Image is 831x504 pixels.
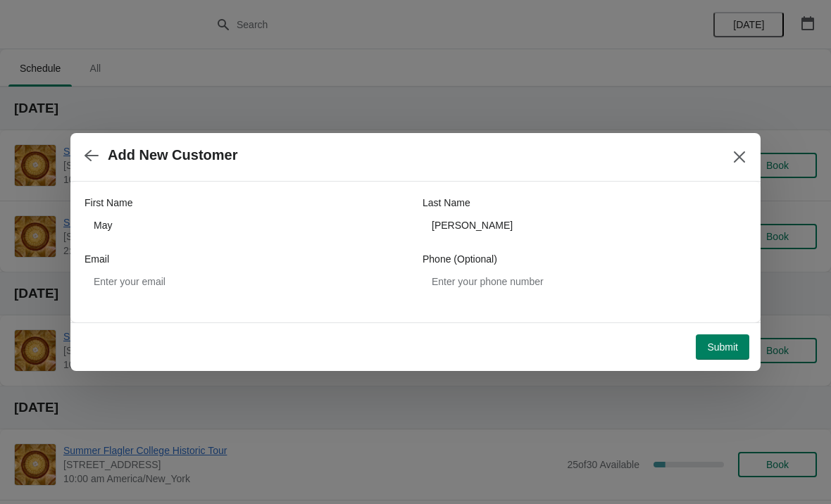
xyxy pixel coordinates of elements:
[423,269,746,294] input: Enter your phone number
[423,213,746,238] input: Smith
[423,252,497,266] label: Phone (Optional)
[85,213,408,238] input: John
[108,147,237,163] h2: Add New Customer
[727,144,752,170] button: Close
[423,196,470,210] label: Last Name
[707,341,738,353] span: Submit
[85,196,132,210] label: First Name
[85,252,109,266] label: Email
[85,269,408,294] input: Enter your email
[696,334,749,360] button: Submit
